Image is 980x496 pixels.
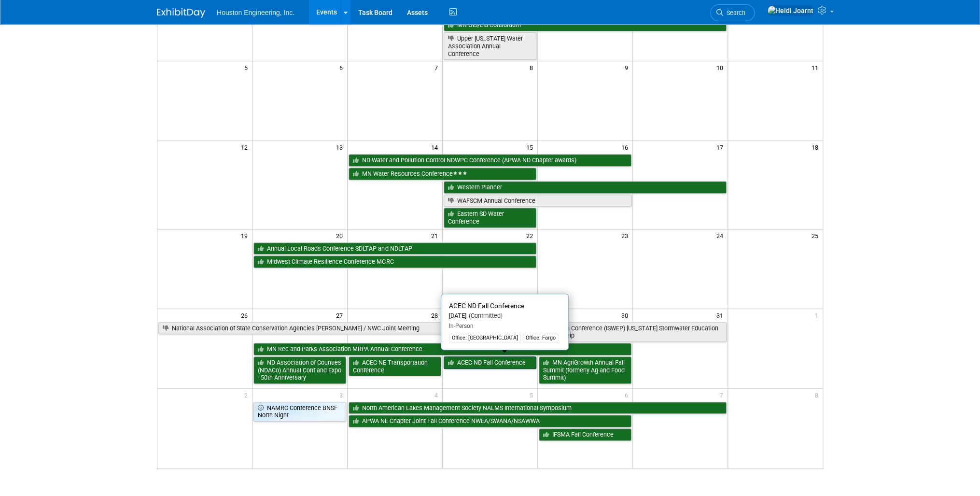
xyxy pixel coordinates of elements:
[710,4,755,21] a: Search
[444,195,631,207] a: WAFSCM Annual Conference
[157,8,205,18] img: ExhibitDay
[811,141,823,153] span: 18
[434,61,442,73] span: 7
[335,141,347,153] span: 13
[217,9,294,16] span: Houston Engineering, Inc.
[349,154,631,167] a: ND Water and Pollution Control NDWPC Conference (APWA ND Chapter awards)
[529,389,537,401] span: 5
[444,181,727,194] a: Western Planner
[434,389,442,401] span: 4
[539,322,727,342] a: IStorm Conference (ISWEP) [US_STATE] Stormwater Education Partnership
[715,141,728,153] span: 17
[620,229,632,241] span: 23
[335,309,347,321] span: 27
[349,168,536,180] a: MN Water Resources Conference
[444,32,536,60] a: Upper [US_STATE] Water Association Annual Conference
[253,402,346,422] a: NAMRC Conference BNSF North Night
[715,229,728,241] span: 24
[253,356,346,384] a: ND Association of Counties (NDACo) Annual Conf and Expo - 50th Anniversary
[767,5,814,16] img: Heidi Joarnt
[349,415,631,427] a: APWA NE Chapter Joint Fall Conference NWEA/SWANA/NSAWWA
[430,229,442,241] span: 21
[243,61,252,73] span: 5
[525,141,537,153] span: 15
[444,19,727,31] a: MN GIS/LIS Consortium
[539,356,631,384] a: MN AgriGrowth Annual Fall Summit (formerly Ag and Food Summit)
[253,343,631,355] a: MN Rec and Parks Association MRPA Annual Conference
[158,322,536,335] a: National Association of State Conservation Agencies [PERSON_NAME] / NWC Joint Meeting
[338,389,347,401] span: 3
[539,428,631,441] a: IFSMA Fall Conference
[523,334,559,342] div: Office: Fargo
[715,61,728,73] span: 10
[811,61,823,73] span: 11
[444,208,536,227] a: Eastern SD Water Conference
[814,389,823,401] span: 8
[620,309,632,321] span: 30
[349,356,441,376] a: ACEC NE Transportation Conference
[723,9,745,16] span: Search
[719,389,728,401] span: 7
[430,141,442,153] span: 14
[811,229,823,241] span: 25
[449,334,521,342] div: Office: [GEOGRAPHIC_DATA]
[449,323,474,329] span: In-Person
[624,61,632,73] span: 9
[240,141,252,153] span: 12
[253,242,536,255] a: Annual Local Roads Conference SDLTAP and NDLTAP
[529,61,537,73] span: 8
[349,402,726,414] a: North American Lakes Management Society NALMS International Symposium
[335,229,347,241] span: 20
[466,312,503,319] span: (Committed)
[715,309,728,321] span: 31
[240,229,252,241] span: 19
[253,255,536,268] a: Midwest Climate Resilience Conference MCRC
[430,309,442,321] span: 28
[624,389,632,401] span: 6
[338,61,347,73] span: 6
[449,302,524,310] span: ACEC ND Fall Conference
[444,356,536,369] a: ACEC ND Fall Conference
[814,309,823,321] span: 1
[240,309,252,321] span: 26
[243,389,252,401] span: 2
[525,229,537,241] span: 22
[449,312,560,320] div: [DATE]
[620,141,632,153] span: 16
